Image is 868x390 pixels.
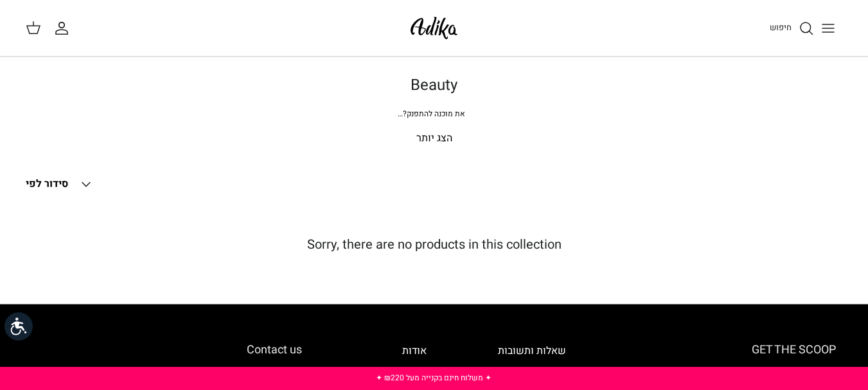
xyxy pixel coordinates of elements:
button: סידור לפי [26,170,94,199]
h1: Beauty [26,76,842,95]
h6: Contact us [32,343,302,357]
span: את מוכנה להתפנק? [398,108,465,120]
h5: Sorry, there are no products in this collection [26,237,842,253]
img: Adika IL [407,13,461,43]
a: ✦ משלוח חינם בקנייה מעל ₪220 ✦ [376,372,492,384]
a: החשבון שלי [54,21,75,36]
button: Toggle menu [814,14,842,42]
span: סידור לפי [26,176,68,191]
a: חיפוש [770,21,814,36]
span: חיפוש [770,21,792,33]
a: משלוחים [527,364,566,380]
a: שאלות ותשובות [498,343,566,359]
p: הצג יותר [26,130,842,147]
a: תקנון החברה [373,364,427,380]
h6: GET THE SCOOP [637,343,836,357]
a: אודות [402,343,427,359]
